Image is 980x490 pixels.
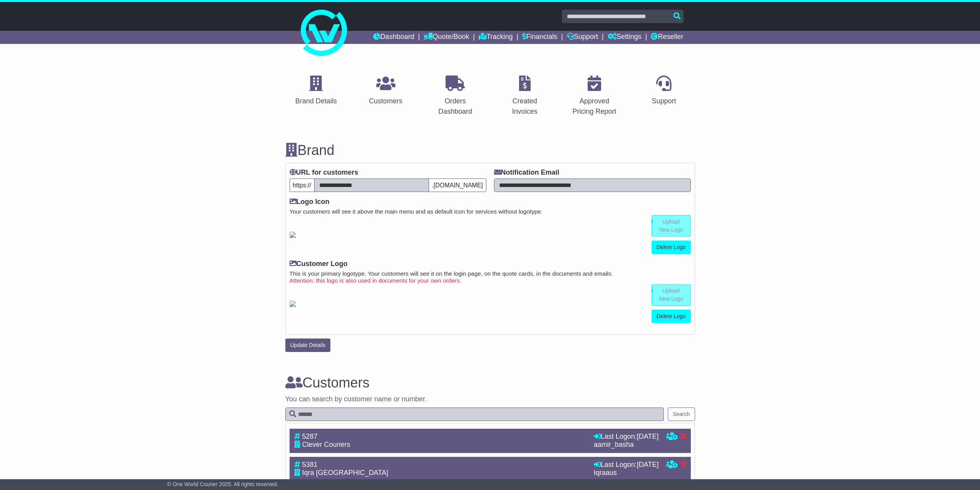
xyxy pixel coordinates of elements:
div: Support [652,96,676,106]
img: GetResellerIconLogo [290,232,296,238]
span: 5287 [302,433,318,440]
a: Approved Pricing Report [563,73,625,120]
span: [DATE] [637,433,659,440]
a: Support [647,73,681,109]
div: Last Logon: [594,461,659,469]
h3: Brand [285,143,695,158]
span: Iqra [GEOGRAPHIC_DATA] [302,469,388,477]
label: Notification Email [494,168,560,177]
div: Created Invoices [499,96,551,117]
span: 5381 [302,461,318,468]
span: Clever Couriers [302,441,350,448]
a: Dashboard [373,31,414,44]
a: Reseller [651,31,683,44]
div: Approved Pricing Report [568,96,620,117]
button: Search [668,407,695,421]
h3: Customers [285,375,695,391]
div: aamir_basha [594,441,659,449]
p: You can search by customer name or number. [285,395,695,404]
a: Upload New Logo [652,284,691,306]
small: Attention: this logo is also used in documents for your own orders. [290,277,691,284]
div: Brand Details [295,96,337,106]
label: Customer Logo [290,260,348,268]
span: https:// [290,178,315,192]
a: Upload New Logo [652,215,691,237]
small: Your customers will see it above the main menu and as default icon for services without logotype. [290,208,691,215]
a: Tracking [479,31,513,44]
button: Update Details [285,338,331,352]
div: Orders Dashboard [429,96,481,117]
a: Support [567,31,598,44]
div: Last Logon: [594,433,659,441]
span: .[DOMAIN_NAME] [429,178,486,192]
span: [DATE] [637,461,659,468]
a: Orders Dashboard [424,73,486,120]
a: Delete Logo [652,241,691,254]
div: Iqraaus [594,469,659,477]
img: GetCustomerLogo [290,301,296,307]
label: Logo Icon [290,198,330,206]
a: Settings [608,31,642,44]
a: Financials [522,31,557,44]
a: Quote/Book [424,31,469,44]
span: © One World Courier 2025. All rights reserved. [167,481,278,487]
small: This is your primary logotype. Your customers will see it on the login page, on the quote cards, ... [290,270,691,277]
a: Created Invoices [494,73,556,120]
div: Customers [369,96,402,106]
a: Delete Logo [652,310,691,323]
label: URL for customers [290,168,358,177]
